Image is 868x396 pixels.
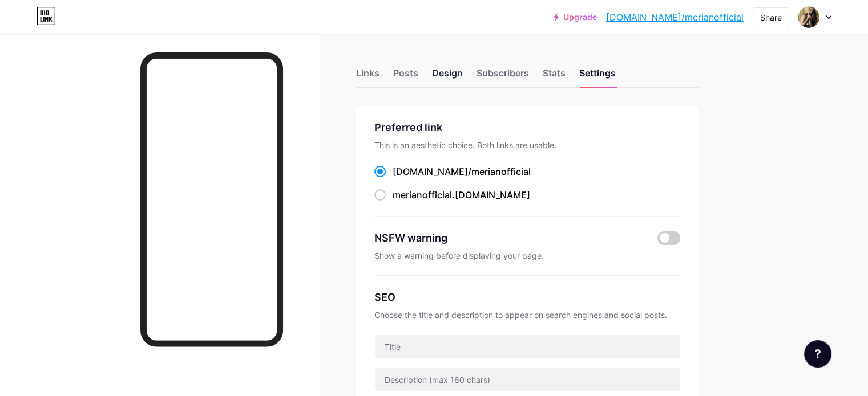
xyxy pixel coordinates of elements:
div: Preferred link [374,120,680,135]
img: merianofficial [798,6,819,28]
span: merianofficial [393,189,452,201]
div: NSFW warning [374,230,641,246]
div: SEO [374,289,680,305]
div: Choose the title and description to appear on search engines and social posts. [374,309,680,321]
span: merianofficial [471,166,531,177]
a: [DOMAIN_NAME]/merianofficial [606,10,744,24]
div: [DOMAIN_NAME]/ [393,165,531,178]
div: This is an aesthetic choice. Both links are usable. [374,140,680,151]
div: Settings [579,66,616,87]
input: Description (max 160 chars) [375,368,680,391]
input: Title [375,335,680,358]
div: .[DOMAIN_NAME] [393,188,530,202]
a: Upgrade [554,13,597,22]
div: Links [356,66,380,87]
div: Subscribers [477,66,529,87]
div: Posts [393,66,418,87]
div: Show a warning before displaying your page. [374,250,680,262]
div: Design [432,66,463,87]
div: Stats [543,66,566,87]
div: Share [760,11,782,23]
